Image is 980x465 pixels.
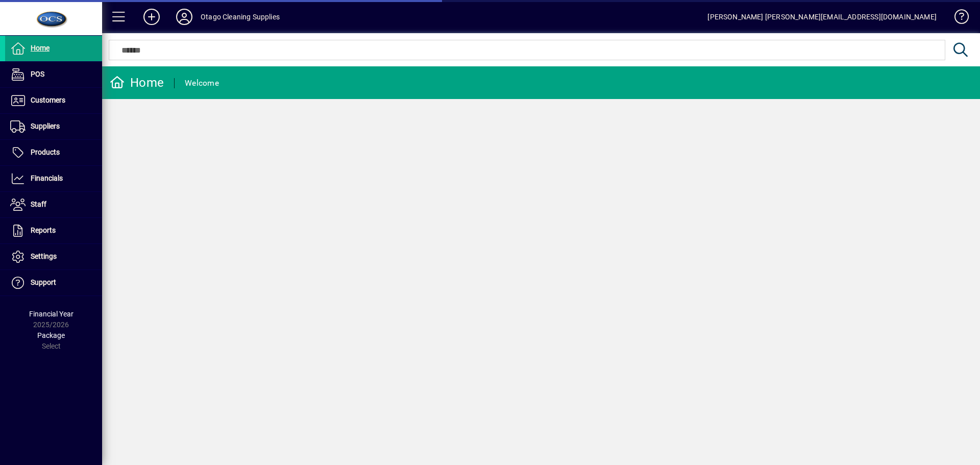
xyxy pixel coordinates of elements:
[707,9,937,25] div: [PERSON_NAME] [PERSON_NAME][EMAIL_ADDRESS][DOMAIN_NAME]
[31,278,56,286] span: Support
[5,62,102,87] a: POS
[29,310,73,318] span: Financial Year
[5,192,102,217] a: Staff
[110,75,164,91] div: Home
[168,8,201,26] button: Profile
[37,331,65,339] span: Package
[5,218,102,243] a: Reports
[31,122,60,130] span: Suppliers
[135,8,168,26] button: Add
[31,44,50,52] span: Home
[31,174,63,182] span: Financials
[31,252,57,260] span: Settings
[5,166,102,191] a: Financials
[5,114,102,139] a: Suppliers
[31,148,60,156] span: Products
[5,88,102,113] a: Customers
[31,200,46,208] span: Staff
[201,9,280,25] div: Otago Cleaning Supplies
[947,2,967,35] a: Knowledge Base
[31,96,65,104] span: Customers
[185,75,219,91] div: Welcome
[31,226,56,234] span: Reports
[31,70,44,78] span: POS
[5,140,102,165] a: Products
[5,244,102,270] a: Settings
[5,270,102,296] a: Support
